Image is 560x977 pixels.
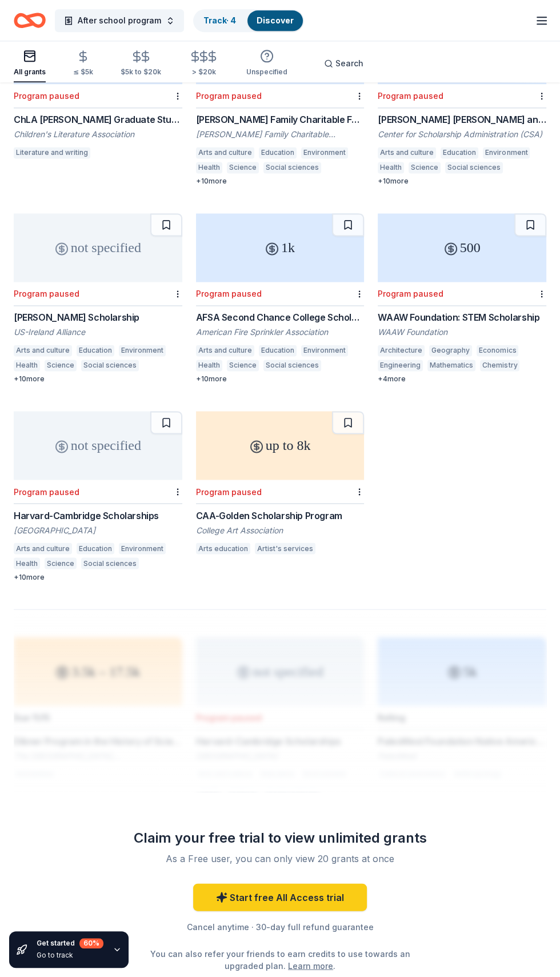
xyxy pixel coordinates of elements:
[378,213,546,384] a: 500Program pausedWAAW Foundation: STEM ScholarshipWAAW FoundationArchitectureGeographyEconomicsEn...
[480,360,519,371] div: Chemistry
[315,52,373,75] button: Search
[378,360,423,371] div: Engineering
[378,345,425,356] div: Architecture
[259,345,297,356] div: Education
[196,162,222,173] div: Health
[37,938,103,948] div: Get started
[196,345,254,356] div: Arts and culture
[409,162,441,173] div: Science
[78,14,161,27] span: After school program
[196,411,365,557] a: up to 8kProgram pausedCAA-Golden Scholarship ProgramCollege Art AssociationArts educationArtist's...
[378,129,546,140] div: Center for Scholarship Administration (CSA)
[288,959,333,971] a: Learn more
[129,851,431,865] div: As a Free user, you can only view 20 grants at once
[14,508,182,522] div: Harvard-Cambridge Scholarships
[196,326,365,338] div: American Fire Sprinkler Association
[14,129,182,140] div: Children's Literature Association
[189,45,219,82] button: > $20k
[14,326,182,338] div: US-Ireland Alliance
[378,91,443,101] div: Program paused
[81,360,139,371] div: Social sciences
[14,289,79,298] div: Program paused
[378,177,546,186] div: + 10 more
[14,213,182,384] a: not specifiedProgram paused[PERSON_NAME] ScholarshipUS-Ireland AllianceArts and cultureEducationE...
[14,213,182,282] div: not specified
[14,345,72,356] div: Arts and culture
[196,113,365,126] div: [PERSON_NAME] Family Charitable Foundation Scholarship
[203,15,236,25] a: Track· 4
[45,557,77,569] div: Science
[14,486,79,496] div: Program paused
[378,289,443,298] div: Program paused
[196,129,365,140] div: [PERSON_NAME] Family Charitable Foundation
[14,543,72,554] div: Arts and culture
[196,177,365,186] div: + 10 more
[14,360,40,371] div: Health
[77,543,114,554] div: Education
[441,147,478,158] div: Education
[301,345,348,356] div: Environment
[301,147,348,158] div: Environment
[193,883,367,911] a: Start free All Access trial
[196,508,365,522] div: CAA-Golden Scholarship Program
[115,920,445,934] div: Cancel anytime · 30-day full refund guarantee
[73,45,93,82] button: ≤ $5k
[196,15,365,186] a: 300Program paused[PERSON_NAME] Family Charitable Foundation Scholarship[PERSON_NAME] Family Chari...
[378,310,546,324] div: WAAW Foundation: STEM Scholarship
[196,374,365,384] div: + 10 more
[196,91,262,101] div: Program paused
[196,147,254,158] div: Arts and culture
[119,345,166,356] div: Environment
[14,45,46,82] button: All grants
[378,147,436,158] div: Arts and culture
[37,951,103,960] div: Go to track
[121,67,161,77] div: $5k to $20k
[79,938,103,948] div: 60 %
[189,67,219,77] div: > $20k
[335,57,363,70] span: Search
[196,310,365,324] div: AFSA Second Chance College Scholarship Contest
[14,557,40,569] div: Health
[196,524,365,536] div: College Art Association
[196,289,262,298] div: Program paused
[445,162,503,173] div: Social sciences
[14,147,90,158] div: Literature and writing
[196,360,222,371] div: Health
[14,411,182,581] a: not specifiedProgram pausedHarvard-Cambridge Scholarships[GEOGRAPHIC_DATA]Arts and cultureEducati...
[121,45,161,82] button: $5k to $20k
[14,411,182,480] div: not specified
[196,543,250,554] div: Arts education
[257,15,294,25] a: Discover
[483,147,530,158] div: Environment
[115,828,445,847] div: Claim your free trial to view unlimited grants
[14,113,182,126] div: ChLA [PERSON_NAME] Graduate Student Research Grants
[196,213,365,282] div: 1k
[378,213,546,282] div: 500
[477,345,518,356] div: Economics
[227,360,259,371] div: Science
[14,67,46,77] div: All grants
[73,67,93,77] div: ≤ $5k
[378,113,546,126] div: [PERSON_NAME] [PERSON_NAME] and [PERSON_NAME] Scholarship
[427,360,475,371] div: Mathematics
[14,374,182,384] div: + 10 more
[14,15,182,162] a: 500 – 1.5kProgram pausedChLA [PERSON_NAME] Graduate Student Research GrantsChildren's Literature ...
[147,947,413,971] div: You can also refer your friends to earn credits to use towards an upgraded plan. .
[55,9,184,32] button: After school program
[378,326,546,338] div: WAAW Foundation
[378,15,546,186] a: 1k – 2kProgram paused[PERSON_NAME] [PERSON_NAME] and [PERSON_NAME] ScholarshipCenter for Scholars...
[196,411,365,480] div: up to 8k
[227,162,259,173] div: Science
[196,486,262,496] div: Program paused
[193,9,304,32] button: Track· 4Discover
[81,557,139,569] div: Social sciences
[255,543,315,554] div: Artist's services
[77,345,114,356] div: Education
[45,360,77,371] div: Science
[14,310,182,324] div: [PERSON_NAME] Scholarship
[429,345,472,356] div: Geography
[14,572,182,581] div: + 10 more
[14,91,79,101] div: Program paused
[378,374,546,384] div: + 4 more
[119,543,166,554] div: Environment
